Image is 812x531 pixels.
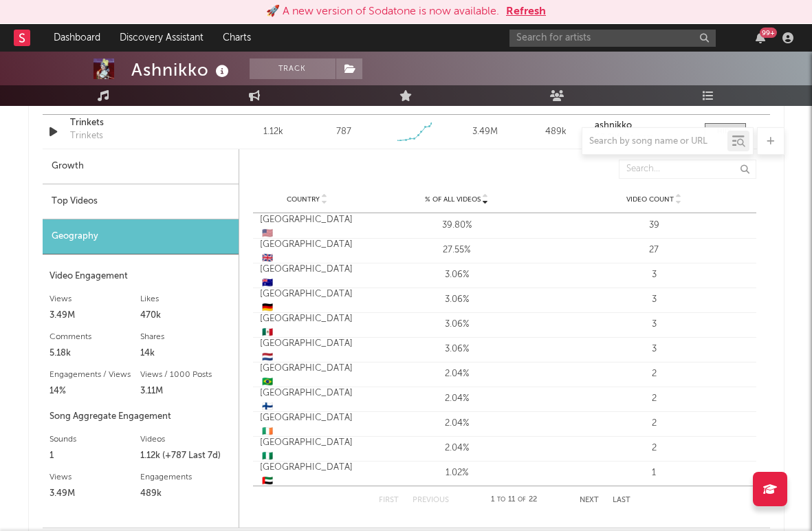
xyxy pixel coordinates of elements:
button: Track [250,58,336,79]
div: Engagements / Views [50,367,141,383]
div: Sounds [50,431,141,448]
a: Discovery Assistant [110,24,213,52]
div: 1.02% [362,466,552,480]
span: 🇲🇽 [262,328,273,337]
div: Comments [50,329,141,345]
span: Video Count [626,195,674,204]
button: Next [580,497,599,504]
div: 3.49M [453,125,517,139]
div: 3.06% [362,318,552,332]
div: Views [50,291,141,307]
div: 2 [559,392,749,406]
div: 39.80% [362,219,552,232]
div: 2 [559,442,749,455]
div: 1 [559,466,749,480]
div: 3 [559,318,749,332]
div: Growth [43,149,239,184]
div: [GEOGRAPHIC_DATA] [260,263,355,290]
span: 🇳🇱 [262,353,273,362]
span: 🇩🇪 [262,303,273,312]
button: Last [613,497,630,504]
div: 470k [140,307,232,324]
div: 3.49M [50,307,141,324]
span: 🇦🇪 [262,477,273,486]
div: Videos [140,431,232,448]
span: to [497,497,505,503]
div: 14% [50,383,141,400]
div: 3.06% [362,268,552,282]
a: Dashboard [44,24,110,52]
div: 3 [559,268,749,282]
div: 27.55% [362,243,552,257]
div: 1.12k [241,125,305,139]
div: [GEOGRAPHIC_DATA] [260,387,355,413]
div: 99 + [760,28,777,38]
div: 39 [559,219,749,232]
div: 489k [524,125,588,139]
div: 2 [559,367,749,381]
div: 489k [140,486,232,502]
span: 🇺🇸 [262,229,273,238]
div: 27 [559,243,749,257]
div: 3.06% [362,293,552,307]
div: 2.04% [362,442,552,455]
button: 99+ [756,32,765,43]
div: 1 [50,448,141,464]
a: Trinkets [70,116,214,130]
div: 3.11M [140,383,232,400]
span: of [518,497,526,503]
input: Search by song name or URL [582,136,727,147]
span: 🇬🇧 [262,254,273,263]
div: 14k [140,345,232,362]
div: [GEOGRAPHIC_DATA] [260,312,355,339]
div: Likes [140,291,232,307]
div: [GEOGRAPHIC_DATA] [260,461,355,488]
div: 3.06% [362,343,552,356]
span: 🇧🇷 [262,378,273,387]
span: Country [287,195,320,204]
div: 5.18k [50,345,141,362]
div: 3 [559,343,749,356]
input: Search... [619,160,756,179]
div: Video Engagement [50,268,232,285]
div: 1 11 22 [476,492,552,508]
div: [GEOGRAPHIC_DATA] [260,288,355,314]
button: Previous [413,497,449,504]
span: 🇳🇬 [262,452,273,461]
div: Views / 1000 Posts [140,367,232,383]
div: Top Videos [43,184,239,219]
span: 🇦🇺 [262,279,273,288]
div: Views [50,469,141,486]
div: [GEOGRAPHIC_DATA] [260,238,355,265]
a: Charts [213,24,261,52]
div: [GEOGRAPHIC_DATA] [260,436,355,463]
div: 2.04% [362,367,552,381]
div: 3.49M [50,486,141,502]
div: [GEOGRAPHIC_DATA] [260,213,355,240]
div: 2.04% [362,392,552,406]
div: Song Aggregate Engagement [50,409,232,425]
strong: ashnikko [595,121,632,130]
div: [GEOGRAPHIC_DATA] [260,411,355,438]
div: [GEOGRAPHIC_DATA] [260,337,355,364]
div: Engagements [140,469,232,486]
div: 2 [559,417,749,431]
a: ashnikko [595,121,690,131]
span: 🇮🇪 [262,427,273,436]
div: Shares [140,329,232,345]
button: Refresh [506,3,546,20]
div: 787 [336,125,351,139]
div: [GEOGRAPHIC_DATA] [260,362,355,389]
div: Geography [43,219,239,254]
div: Ashnikko [131,58,232,81]
span: 🇫🇮 [262,402,273,411]
input: Search for artists [509,30,716,47]
div: 🚀 A new version of Sodatone is now available. [266,3,499,20]
div: 1.12k (+787 Last 7d) [140,448,232,464]
span: % of all Videos [425,195,481,204]
div: 3 [559,293,749,307]
div: 2.04% [362,417,552,431]
button: First [379,497,399,504]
